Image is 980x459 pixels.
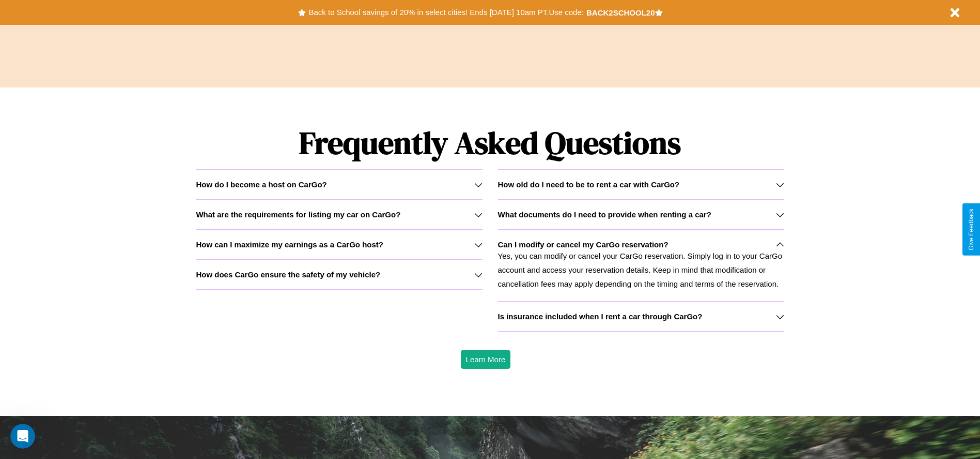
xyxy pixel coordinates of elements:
[196,116,784,169] h1: Frequently Asked Questions
[968,209,975,250] div: Give Feedback
[196,180,326,189] h3: How do I become a host on CarGo?
[10,424,35,449] iframe: Intercom live chat
[498,210,711,219] h3: What documents do I need to provide when renting a car?
[498,240,668,249] h3: Can I modify or cancel my CarGo reservation?
[498,312,703,321] h3: Is insurance included when I rent a car through CarGo?
[586,8,655,17] b: BACK2SCHOOL20
[461,350,511,369] button: Learn More
[498,180,680,189] h3: How old do I need to be to rent a car with CarGo?
[196,210,400,219] h3: What are the requirements for listing my car on CarGo?
[306,5,586,20] button: Back to School savings of 20% in select cities! Ends [DATE] 10am PT.Use code:
[498,249,784,291] p: Yes, you can modify or cancel your CarGo reservation. Simply log in to your CarGo account and acc...
[196,270,380,279] h3: How does CarGo ensure the safety of my vehicle?
[196,240,383,249] h3: How can I maximize my earnings as a CarGo host?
